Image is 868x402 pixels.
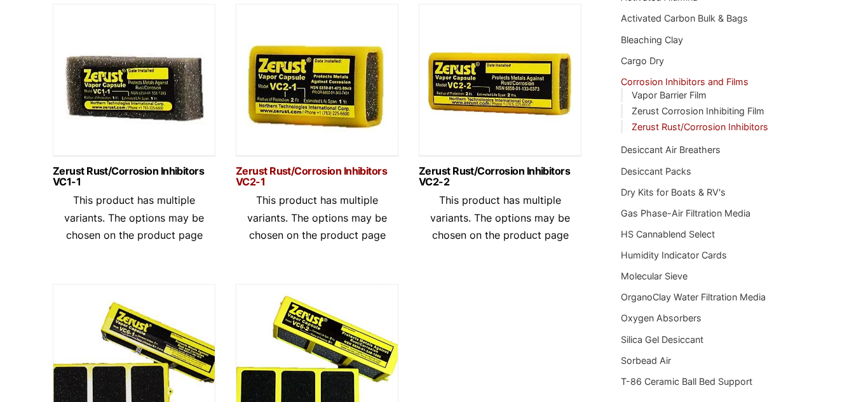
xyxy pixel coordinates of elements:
span: This product has multiple variants. The options may be chosen on the product page [247,194,387,241]
a: Zerust Rust/Corrosion Inhibitors VC2-2 [419,166,581,187]
a: Molecular Sieve [621,271,688,281]
a: Zerust Rust/Corrosion Inhibitors VC1-1 [53,166,215,187]
a: Zerust Rust/Corrosion Inhibitors VC2-1 [236,166,398,187]
a: HS Cannablend Select [621,229,715,239]
a: Activated Carbon Bulk & Bags [621,13,748,23]
a: Zerust Corrosion Inhibiting Film [632,105,764,116]
a: Silica Gel Desiccant [621,334,703,345]
img: Zerust Vapor Capsule VC2-2 [419,4,581,163]
span: This product has multiple variants. The options may be chosen on the product page [64,194,204,241]
a: OrganoClay Water Filtration Media [621,291,766,302]
a: Dry Kits for Boats & RV's [621,187,726,198]
img: Zerust Vapor Capsule VC2-1 [236,4,398,163]
a: Vapor Barrier Film [632,90,707,100]
a: Humidity Indicator Cards [621,250,727,260]
span: This product has multiple variants. The options may be chosen on the product page [430,194,570,241]
a: Corrosion Inhibitors and Films [621,76,749,87]
a: T-86 Ceramic Ball Bed Support [621,376,752,387]
a: Sorbead Air [621,355,671,366]
img: Zerust Vapor Capsule [53,4,215,163]
a: Desiccant Packs [621,166,691,177]
a: Zerust Rust/Corrosion Inhibitors [632,121,768,132]
a: Gas Phase-Air Filtration Media [621,208,750,218]
a: Bleaching Clay [621,34,683,45]
a: Oxygen Absorbers [621,312,702,323]
a: Cargo Dry [621,55,664,66]
a: Desiccant Air Breathers [621,144,721,155]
